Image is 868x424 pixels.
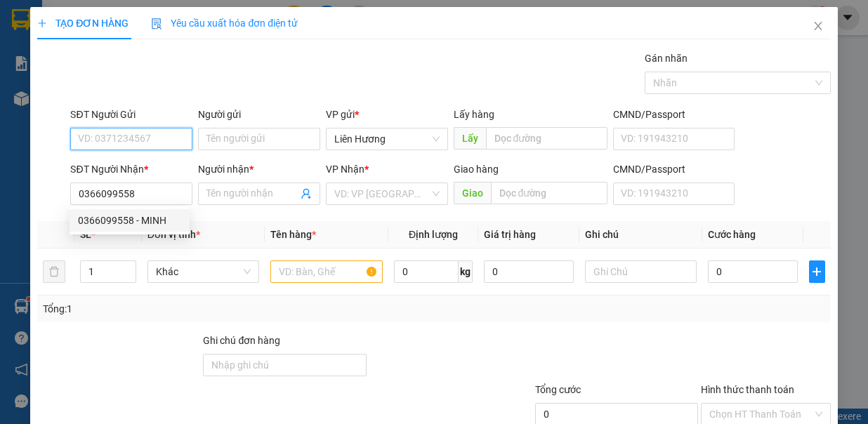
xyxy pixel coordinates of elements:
[326,164,364,175] span: VP Nhận
[198,107,320,122] div: Người gửi
[486,127,607,150] input: Dọc đường
[484,260,574,283] input: 0
[809,260,825,283] button: plus
[454,109,494,120] span: Lấy hàng
[334,128,440,150] span: Liên Hương
[579,221,703,249] th: Ghi chú
[326,107,448,122] div: VP gửi
[454,164,499,175] span: Giao hàng
[6,31,268,48] li: 01 [PERSON_NAME]
[459,260,473,283] span: kg
[80,229,91,240] span: SL
[484,229,536,240] span: Giá trị hàng
[645,53,688,64] label: Gán nhãn
[701,384,794,395] label: Hình thức thanh toán
[81,34,92,45] span: environment
[203,335,280,346] label: Ghi chú đơn hàng
[198,161,320,177] div: Người nhận
[70,161,192,177] div: SĐT Người Nhận
[37,18,129,29] span: TẠO ĐƠN HÀNG
[270,229,316,240] span: Tên hàng
[409,229,458,240] span: Định lượng
[78,213,181,228] div: 0366099558 - MINH
[813,20,824,32] span: close
[43,301,336,317] div: Tổng: 1
[454,127,486,150] span: Lấy
[6,88,153,111] b: GỬI : Liên Hương
[585,260,697,283] input: Ghi Chú
[81,9,199,27] b: [PERSON_NAME]
[70,107,192,122] div: SĐT Người Gửi
[43,260,65,283] button: delete
[798,7,838,46] button: Close
[535,384,581,395] span: Tổng cước
[6,6,77,77] img: logo.jpg
[203,354,366,376] input: Ghi chú đơn hàng
[37,18,47,28] span: plus
[301,188,312,199] span: user-add
[270,260,383,283] input: VD: Bàn, Ghế
[454,182,491,204] span: Giao
[6,48,268,66] li: 02523854854
[81,51,92,62] span: phone
[491,182,607,204] input: Dọc đường
[156,261,251,282] span: Khác
[147,229,200,240] span: Đơn vị tính
[613,107,735,122] div: CMND/Passport
[613,161,735,177] div: CMND/Passport
[151,18,298,29] span: Yêu cầu xuất hóa đơn điện tử
[70,209,190,232] div: 0366099558 - MINH
[708,229,756,240] span: Cước hàng
[151,18,162,29] img: icon
[810,266,824,277] span: plus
